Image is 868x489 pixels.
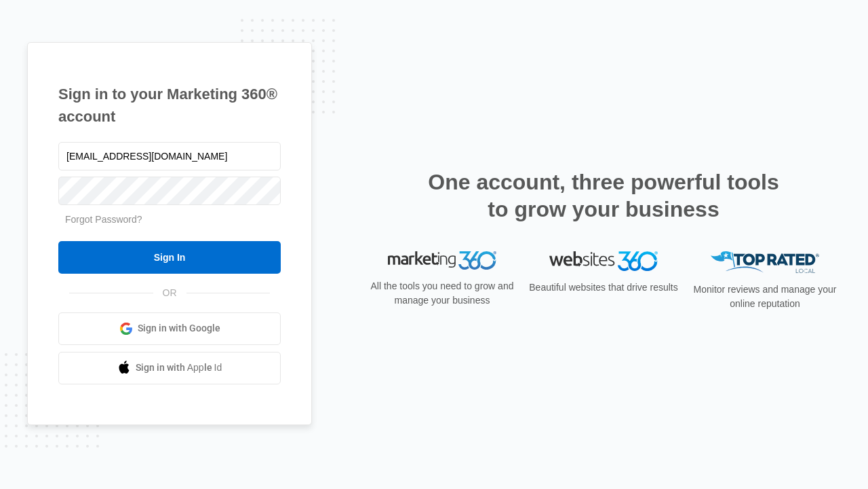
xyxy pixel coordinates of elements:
[58,352,281,384] a: Sign in with Apple Id
[528,280,679,295] p: Beautiful websites that drive results
[689,283,841,311] p: Monitor reviews and manage your online reputation
[138,321,220,336] span: Sign in with Google
[58,83,281,128] h1: Sign in to your Marketing 360® account
[711,251,819,274] img: Top Rated Local
[549,251,658,271] img: Websites 360
[424,168,783,223] h2: One account, three powerful tools to grow your business
[136,361,222,375] span: Sign in with Apple Id
[65,214,142,225] a: Forgot Password?
[153,286,186,300] span: OR
[58,241,281,274] input: Sign In
[388,251,496,270] img: Marketing 360
[366,279,518,308] p: All the tools you need to grow and manage your business
[58,142,281,170] input: Email
[58,312,281,345] a: Sign in with Google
